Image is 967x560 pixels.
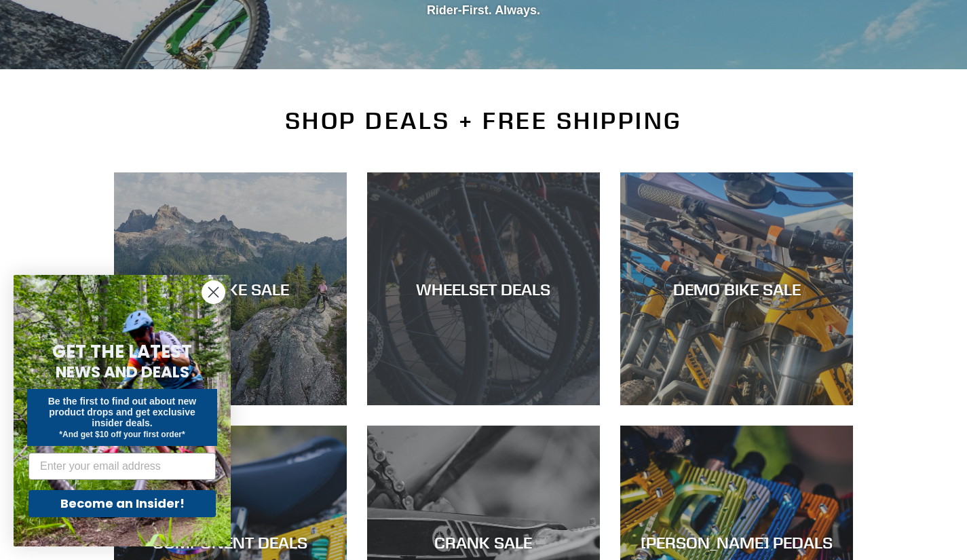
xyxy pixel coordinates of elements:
[114,172,347,405] a: NEW BIKE SALE
[114,107,854,135] h2: SHOP DEALS + FREE SHIPPING
[29,490,216,517] button: Become an Insider!
[202,280,225,304] button: Close dialog
[367,172,600,405] a: WHEELSET DEALS
[59,430,185,439] span: *And get $10 off your first order*
[56,361,189,383] span: NEWS AND DEALS
[427,3,540,17] strong: Rider-First. Always.
[48,396,197,428] span: Be the first to find out about new product drops and get exclusive insider deals.
[367,533,600,553] div: CRANK SALE
[620,172,853,405] a: DEMO BIKE SALE
[52,339,192,364] span: GET THE LATEST
[620,279,853,299] div: DEMO BIKE SALE
[367,279,600,299] div: WHEELSET DEALS
[29,453,216,480] input: Enter your email address
[620,533,853,553] div: [PERSON_NAME] PEDALS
